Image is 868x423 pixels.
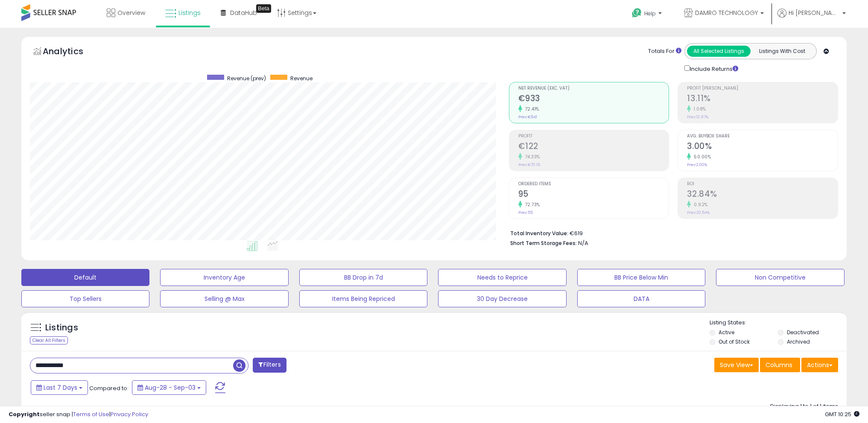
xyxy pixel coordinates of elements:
small: Prev: 55 [518,210,533,215]
span: DataHub [230,9,257,17]
div: seller snap | | [9,411,148,419]
small: 72.41% [522,106,539,112]
a: Hi [PERSON_NAME] [777,9,846,28]
span: Columns [766,361,792,369]
div: Totals For [648,47,681,55]
button: DATA [577,290,705,307]
button: Aug-28 - Sep-03 [132,380,206,395]
span: N/A [578,239,588,247]
h2: 3.00% [687,141,838,153]
button: BB Price Below Min [577,269,705,286]
button: All Selected Listings [687,46,751,57]
small: 50.00% [691,154,711,160]
button: Save View [714,358,759,372]
h2: 95 [518,189,669,201]
a: Help [625,1,670,28]
button: Listings With Cost [750,46,814,57]
a: Terms of Use [73,410,109,418]
button: Selling @ Max [160,290,288,307]
p: Listing States: [710,319,847,327]
small: 72.73% [522,201,540,208]
span: 2025-09-12 10:25 GMT [825,410,859,418]
div: Displaying 1 to 1 of 1 items [770,403,838,411]
span: DAMRO TECHNOLOGY [695,9,758,17]
span: Net Revenue (Exc. VAT) [518,86,669,91]
label: Archived [787,338,810,345]
i: Get Help [631,8,642,18]
span: Listings [178,9,201,17]
label: Out of Stock [719,338,750,345]
a: Privacy Policy [111,410,148,418]
small: Prev: 12.97% [687,114,708,120]
div: Include Returns [678,64,748,73]
button: Top Sellers [21,290,149,307]
h2: 32.84% [687,189,838,201]
h2: €122 [518,141,669,153]
span: ROI [687,182,838,187]
button: BB Drop in 7d [299,269,427,286]
span: Ordered Items [518,182,669,187]
button: Columns [760,358,800,372]
button: Non Competitive [716,269,844,286]
h2: 13.11% [687,93,838,105]
small: Prev: €541 [518,114,537,120]
span: Hi [PERSON_NAME] [789,9,840,17]
span: Last 7 Days [44,383,77,392]
span: Overview [117,9,145,17]
button: Last 7 Days [31,380,88,395]
button: Inventory Age [160,269,288,286]
b: Short Term Storage Fees: [510,239,577,247]
span: Aug-28 - Sep-03 [145,383,196,392]
button: Actions [801,358,838,372]
small: Prev: 2.00% [687,162,707,167]
small: 0.92% [691,201,708,208]
small: Prev: €70.15 [518,162,540,167]
button: Needs to Reprice [438,269,566,286]
label: Deactivated [787,329,819,336]
h5: Listings [45,322,78,334]
strong: Copyright [9,410,40,418]
div: Clear All Filters [30,336,68,344]
span: Compared to: [89,384,129,392]
span: Help [644,10,656,17]
li: €619 [510,228,832,238]
b: Total Inventory Value: [510,230,568,237]
span: Revenue (prev) [227,75,266,82]
small: 1.08% [691,106,706,112]
span: Profit [PERSON_NAME] [687,86,838,91]
button: 30 Day Decrease [438,290,566,307]
span: Avg. Buybox Share [687,134,838,139]
button: Default [21,269,149,286]
h2: €933 [518,93,669,105]
div: Tooltip anchor [256,4,271,13]
span: Profit [518,134,669,139]
button: Filters [253,358,286,373]
span: Revenue [290,75,313,82]
label: Active [719,329,734,336]
small: Prev: 32.54% [687,210,710,215]
button: Items Being Repriced [299,290,427,307]
h5: Analytics [43,45,100,59]
small: 74.33% [522,154,540,160]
